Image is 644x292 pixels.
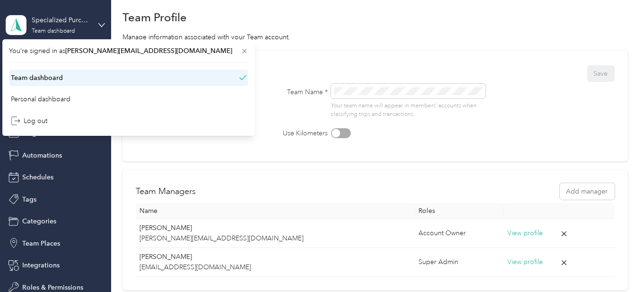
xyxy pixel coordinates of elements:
[331,102,486,118] p: Your team name will appear in members’ accounts when classifying trips and transactions.
[418,257,500,267] div: Super Admin
[11,94,70,104] div: Personal dashboard
[243,87,328,97] label: Team Name
[122,32,627,42] div: Manage information associated with your Team account.
[243,128,328,138] label: Use Kilometers
[65,47,232,55] span: [PERSON_NAME][EMAIL_ADDRESS][DOMAIN_NAME]
[139,262,411,273] p: [EMAIL_ADDRESS][DOMAIN_NAME]
[22,195,36,204] span: Tags
[508,257,543,267] button: View profile
[11,73,63,83] div: Team dashboard
[22,216,56,226] span: Categories
[508,228,543,239] button: View profile
[22,260,60,270] span: Integrations
[11,116,47,126] div: Log out
[22,239,60,248] span: Team Places
[139,233,411,244] p: [PERSON_NAME][EMAIL_ADDRESS][DOMAIN_NAME]
[136,203,415,219] th: Name
[418,228,500,239] div: Account Owner
[9,46,248,56] span: You’re signed in as
[415,203,504,219] th: Roles
[22,150,62,160] span: Automations
[136,185,196,198] h2: Team Managers
[139,252,411,262] p: [PERSON_NAME]
[32,15,91,25] div: Specialized Purchasing Consultants
[32,28,75,34] div: Team dashboard
[122,12,187,22] h1: Team Profile
[22,172,53,182] span: Schedules
[560,183,615,200] button: Add manager
[591,239,644,292] iframe: Everlance-gr Chat Button Frame
[139,223,411,233] p: [PERSON_NAME]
